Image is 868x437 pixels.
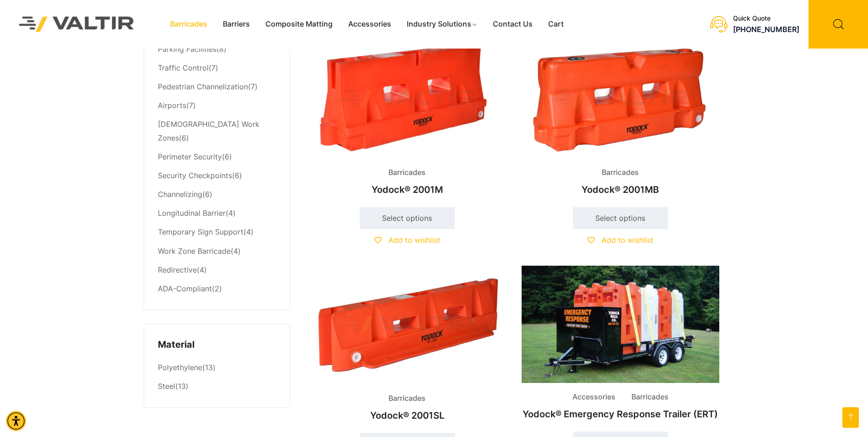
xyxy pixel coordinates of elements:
a: call (888) 496-3625 [733,25,799,34]
a: Select options for “Yodock® 2001M” [360,207,455,229]
a: Temporary Sign Support [158,227,243,236]
a: Barricades [162,17,215,31]
span: Barricades [595,166,646,180]
img: Accessories [522,266,719,383]
a: Steel [158,382,175,391]
a: Barriers [215,17,258,31]
a: Channelizing [158,190,202,199]
a: Polyethylene [158,363,202,372]
a: Select options for “Yodock® 2001MB” [573,207,668,229]
li: (7) [158,96,276,115]
span: Accessories [566,390,622,404]
div: Accessibility Menu [6,411,26,431]
a: BarricadesYodock® 2001SL [308,266,506,426]
a: Work Zone Barricade [158,246,231,256]
a: Accessories [340,17,399,31]
li: (8) [158,40,276,59]
li: (6) [158,186,276,204]
a: Traffic Control [158,63,209,72]
h2: Yodock® 2001MB [522,180,719,200]
li: (4) [158,242,276,261]
span: Add to wishlist [388,235,440,245]
a: Perimeter Security [158,152,222,161]
a: Add to wishlist [374,235,440,245]
a: Contact Us [485,17,540,31]
h4: Material [158,338,276,352]
a: Composite Matting [258,17,340,31]
a: Redirective [158,265,197,274]
img: An orange plastic barrier with openings, designed for traffic control or safety purposes. [522,40,719,158]
li: (7) [158,77,276,96]
li: (13) [158,377,276,394]
li: (13) [158,359,276,377]
a: ADA-Compliant [158,284,212,293]
a: BarricadesYodock® 2001M [308,40,506,200]
span: Barricades [382,392,432,405]
li: (2) [158,279,276,296]
a: Parking Facilities [158,44,216,54]
li: (4) [158,261,276,279]
a: BarricadesYodock® 2001MB [522,40,719,200]
a: Accessories BarricadesYodock® Emergency Response Trailer (ERT) [522,266,719,424]
img: Valtir Rentals [7,5,146,44]
li: (7) [158,59,276,77]
a: Cart [540,17,571,31]
li: (6) [158,147,276,166]
img: Barricades [308,266,506,384]
a: Add to wishlist [588,235,653,245]
h2: Yodock® 2001M [308,180,506,200]
span: Add to wishlist [602,235,653,245]
a: Longitudinal Barrier [158,208,226,218]
a: Pedestrian Channelization [158,82,248,91]
span: Barricades [625,390,675,404]
li: (6) [158,167,276,186]
li: (4) [158,223,276,242]
a: Airports [158,101,186,110]
div: Quick Quote [733,15,799,22]
li: (6) [158,115,276,147]
h2: Yodock® Emergency Response Trailer (ERT) [522,404,719,424]
a: Security Checkpoints [158,171,232,180]
img: Barricades [308,40,506,158]
a: Industry Solutions [399,17,485,31]
a: [DEMOGRAPHIC_DATA] Work Zones [158,120,259,142]
h2: Yodock® 2001SL [308,405,506,426]
li: (4) [158,204,276,223]
span: Barricades [382,166,432,180]
a: Open this option [842,407,859,428]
